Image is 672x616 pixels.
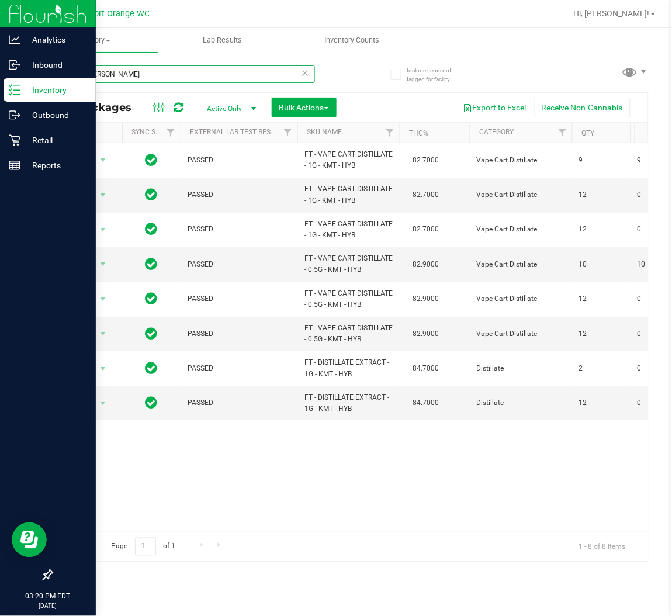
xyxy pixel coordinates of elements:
button: Receive Non-Cannabis [534,98,631,117]
span: In Sync [146,256,158,272]
span: 82.7000 [407,152,445,169]
span: 84.7000 [407,394,445,411]
span: PASSED [188,155,290,166]
span: 12 [579,397,623,409]
p: Analytics [20,33,91,47]
p: [DATE] [5,602,91,611]
p: Outbound [20,108,91,122]
a: SKU Name [307,128,342,136]
a: Sync Status [131,128,176,136]
inline-svg: Analytics [9,34,20,46]
span: Distillate [477,397,565,409]
span: Vape Cart Distillate [477,155,565,166]
inline-svg: Outbound [9,109,20,121]
span: 2 [579,363,623,374]
inline-svg: Inbound [9,59,20,71]
span: 12 [579,224,623,235]
a: Filter [380,123,400,143]
span: Vape Cart Distillate [477,328,565,340]
span: All Packages [61,101,143,114]
span: PASSED [188,259,290,270]
inline-svg: Reports [9,160,20,171]
span: FT - VAPE CART DISTILLATE - 1G - KMT - HYB [304,219,393,241]
a: Filter [553,123,572,143]
span: 9 [579,155,623,166]
span: PASSED [188,293,290,304]
span: In Sync [146,152,158,168]
span: select [96,326,110,342]
span: 82.9000 [407,290,445,307]
span: PASSED [188,189,290,200]
span: Lab Results [187,35,258,46]
span: 1 - 8 of 8 items [570,538,635,555]
span: Vape Cart Distillate [477,293,565,304]
a: Qty [581,129,594,137]
span: 82.9000 [407,326,445,342]
span: 82.9000 [407,256,445,273]
button: Export to Excel [456,98,534,117]
a: THC% [409,129,428,137]
input: 1 [135,538,156,556]
span: Vape Cart Distillate [477,224,565,235]
input: Search Package ID, Item Name, SKU, Lot or Part Number... [51,65,315,83]
span: select [96,361,110,377]
p: Reports [20,158,91,172]
span: Page of 1 [101,538,185,556]
span: In Sync [146,290,158,307]
iframe: Resource center [12,522,47,558]
span: Port Orange WC [89,9,150,19]
span: 10 [579,259,623,270]
button: Bulk Actions [272,98,337,117]
span: select [96,222,110,238]
a: External Lab Test Result [190,128,282,136]
a: Category [479,128,514,136]
span: FT - VAPE CART DISTILLATE - 1G - KMT - HYB [304,149,393,171]
span: 12 [579,293,623,304]
a: Lab Results [158,28,287,53]
span: Inventory Counts [309,35,396,46]
a: Inventory Counts [287,28,417,53]
span: In Sync [146,221,158,237]
span: select [96,291,110,307]
span: FT - DISTILLATE EXTRACT - 1G - KMT - HYB [304,392,393,414]
span: FT - VAPE CART DISTILLATE - 1G - KMT - HYB [304,184,393,206]
span: Include items not tagged for facility [407,66,465,84]
span: 82.7000 [407,186,445,203]
a: Filter [161,123,181,143]
span: PASSED [188,224,290,235]
a: Filter [278,123,297,143]
span: Hi, [PERSON_NAME]! [574,9,650,18]
span: In Sync [146,394,158,411]
span: select [96,256,110,272]
span: Vape Cart Distillate [477,189,565,200]
span: 12 [579,328,623,340]
span: select [96,187,110,203]
span: In Sync [146,360,158,376]
p: 03:20 PM EDT [5,591,91,602]
span: FT - VAPE CART DISTILLATE - 0.5G - KMT - HYB [304,288,393,310]
span: Clear [302,65,310,81]
span: 82.7000 [407,221,445,238]
span: 12 [579,189,623,200]
span: select [96,395,110,411]
span: Vape Cart Distillate [477,259,565,270]
span: Distillate [477,363,565,374]
span: Bulk Actions [279,103,329,112]
span: PASSED [188,328,290,340]
p: Inbound [20,58,91,72]
span: PASSED [188,397,290,409]
span: In Sync [146,326,158,342]
span: PASSED [188,363,290,374]
span: 84.7000 [407,360,445,377]
span: FT - VAPE CART DISTILLATE - 0.5G - KMT - HYB [304,323,393,345]
span: In Sync [146,186,158,203]
p: Retail [20,133,91,147]
span: select [96,152,110,168]
span: FT - VAPE CART DISTILLATE - 0.5G - KMT - HYB [304,253,393,275]
inline-svg: Retail [9,134,20,146]
inline-svg: Inventory [9,84,20,96]
span: FT - DISTILLATE EXTRACT - 1G - KMT - HYB [304,357,393,379]
p: Inventory [20,83,91,97]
